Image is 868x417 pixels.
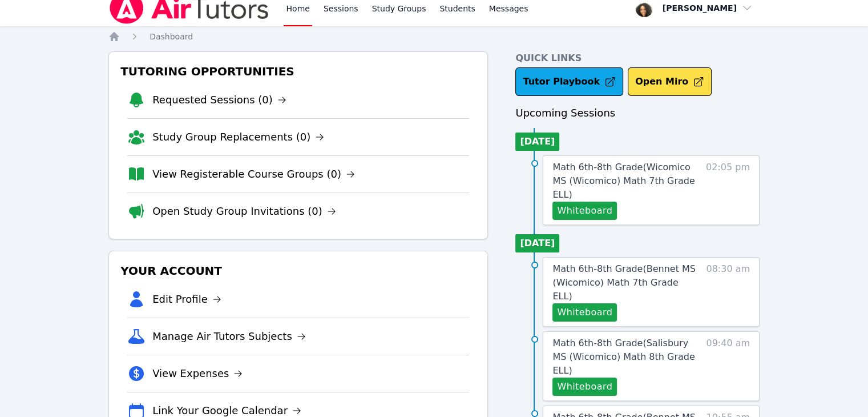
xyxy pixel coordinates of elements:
[152,291,221,307] a: Edit Profile
[515,67,623,96] a: Tutor Playbook
[552,162,695,200] span: Math 6th-8th Grade ( Wicomico MS (Wicomico) Math 7th Grade ELL )
[152,129,324,145] a: Study Group Replacements (0)
[515,51,760,65] h4: Quick Links
[552,338,695,376] span: Math 6th-8th Grade ( Salisbury MS (Wicomico) Math 8th Grade ELL )
[118,61,478,82] h3: Tutoring Opportunities
[552,161,700,202] a: Math 6th-8th Grade(Wicomico MS (Wicomico) Math 7th Grade ELL)
[152,366,243,382] a: View Expenses
[152,92,286,108] a: Requested Sessions (0)
[150,31,193,42] a: Dashboard
[515,133,559,151] li: [DATE]
[628,67,712,96] button: Open Miro
[552,378,617,396] button: Whiteboard
[552,263,695,302] span: Math 6th-8th Grade ( Bennet MS (Wicomico) Math 7th Grade ELL )
[552,303,617,322] button: Whiteboard
[152,328,306,344] a: Manage Air Tutors Subjects
[552,262,700,303] a: Math 6th-8th Grade(Bennet MS (Wicomico) Math 7th Grade ELL)
[552,336,700,378] a: Math 6th-8th Grade(Salisbury MS (Wicomico) Math 8th Grade ELL)
[152,166,355,182] a: View Registerable Course Groups (0)
[108,31,760,42] nav: Breadcrumb
[118,260,478,281] h3: Your Account
[706,262,750,322] span: 08:30 am
[515,105,760,121] h3: Upcoming Sessions
[515,234,559,252] li: [DATE]
[150,32,193,41] span: Dashboard
[552,202,617,220] button: Whiteboard
[489,3,528,14] span: Messages
[706,161,750,220] span: 02:05 pm
[706,336,750,396] span: 09:40 am
[152,203,336,219] a: Open Study Group Invitations (0)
